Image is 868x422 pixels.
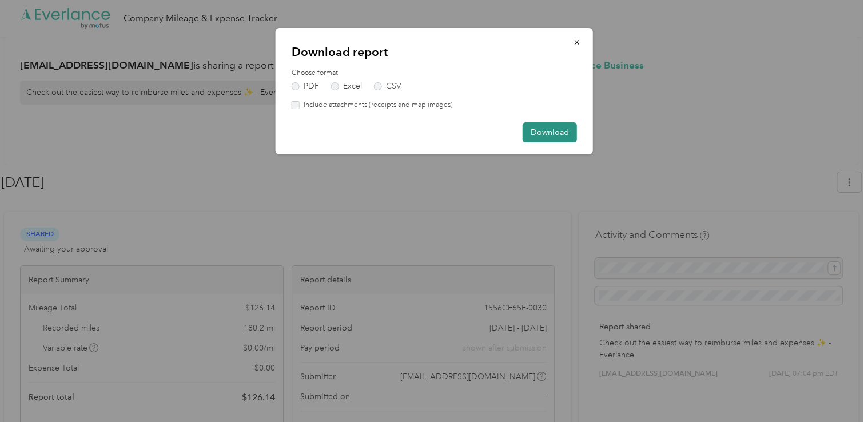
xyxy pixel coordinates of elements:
button: Download [523,122,577,142]
label: Excel [331,82,362,90]
label: PDF [292,82,319,90]
label: CSV [374,82,401,90]
label: Choose format [292,68,577,78]
p: Download report [292,44,577,60]
label: Include attachments (receipts and map images) [300,100,453,110]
